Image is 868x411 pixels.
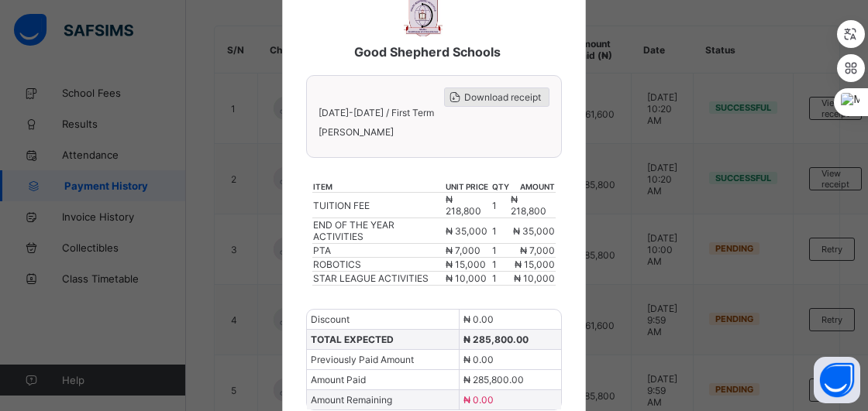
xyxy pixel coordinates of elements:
[604,256,653,269] td: 1
[604,232,653,243] th: qty
[515,259,555,270] span: ₦ 15,000
[464,91,541,103] span: Download receipt
[604,296,653,309] td: 1
[313,272,444,284] div: STAR LEAGUE ACTIVITIES
[311,394,392,406] span: Amount Remaining
[464,232,604,243] th: unit price
[313,219,444,242] div: END OF THE YEAR ACTIVITIES
[491,272,510,286] td: 1
[313,259,444,270] div: ROBOTICS
[604,269,653,283] td: 1
[73,244,463,255] div: TUITION FEE
[319,107,434,118] span: [DATE]-[DATE] / First Term
[29,395,84,406] span: Amount Paid
[491,218,510,244] td: 1
[313,245,444,256] div: PTA
[408,24,457,43] img: receipt.26f346b57495a98c98ef9b0bc63aa4d8.svg
[463,374,524,385] span: ₦ 285,800.00
[29,337,66,348] span: Discount
[604,283,653,296] td: 1
[491,244,510,258] td: 1
[491,181,510,193] th: qty
[747,145,820,156] span: Download receipt
[753,257,792,268] span: ₦ 35,000
[446,245,480,256] span: ₦ 7,000
[312,181,445,193] th: item
[463,354,494,365] span: ₦ 0.00
[36,178,828,189] span: [PERSON_NAME]
[446,272,487,284] span: ₦ 10,000
[29,375,130,386] span: Previously Paid Amount
[311,354,414,365] span: Previously Paid Amount
[510,181,556,193] th: amount
[518,356,576,367] span: ₦ 285,800.00
[311,374,366,385] span: Amount Paid
[753,296,792,307] span: ₦ 10,000
[354,44,501,60] span: Good Shepherd Schools
[73,257,463,268] div: END OF THE YEAR ACTIVITIES
[653,232,793,243] th: amount
[520,245,555,256] span: ₦ 7,000
[72,232,464,243] th: item
[465,283,504,294] span: ₦ 15,000
[29,356,105,367] span: TOTAL EXPECTED
[465,270,498,281] span: ₦ 7,000
[518,337,546,348] span: ₦ 0.00
[446,259,486,270] span: ₦ 15,000
[446,225,487,237] span: ₦ 35,000
[491,258,510,272] td: 1
[73,296,463,307] div: STAR LEAGUE ACTIVITIES
[604,243,653,256] td: 1
[463,394,494,406] span: ₦ 0.00
[463,334,529,345] span: ₦ 285,800.00
[445,181,491,193] th: unit price
[73,283,463,294] div: ROBOTICS
[513,225,555,237] span: ₦ 35,000
[465,296,504,307] span: ₦ 10,000
[446,194,481,217] span: ₦ 218,800
[313,200,444,211] div: TUITION FEE
[491,193,510,218] td: 1
[413,51,452,90] img: Good Shepherd Schools
[511,194,546,217] span: ₦ 218,800
[319,126,549,138] span: [PERSON_NAME]
[73,270,463,281] div: PTA
[814,357,860,403] button: Open asap
[753,283,792,294] span: ₦ 15,000
[311,313,350,325] span: Discount
[465,244,509,255] span: ₦ 218,800
[514,272,555,284] span: ₦ 10,000
[463,313,494,325] span: ₦ 0.00
[36,159,143,170] span: [DATE]-[DATE] / First Term
[465,257,504,268] span: ₦ 35,000
[759,270,792,281] span: ₦ 7,000
[748,244,792,255] span: ₦ 218,800
[518,375,546,386] span: ₦ 0.00
[518,395,575,406] span: ₦ 285,800.00
[370,98,504,112] span: Good Shepherd Schools
[311,334,394,345] span: TOTAL EXPECTED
